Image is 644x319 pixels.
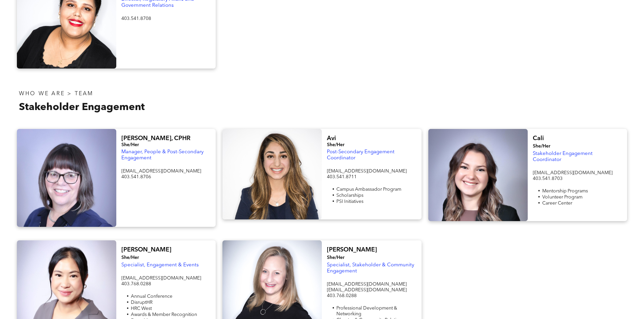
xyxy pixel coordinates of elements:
[121,169,201,174] span: [EMAIL_ADDRESS][DOMAIN_NAME]
[121,276,201,281] span: [EMAIL_ADDRESS][DOMAIN_NAME]
[19,102,145,112] span: Stakeholder Engagement
[131,312,197,317] span: Awards & Member Recognition
[327,293,357,298] span: 403.768.0288
[533,170,613,175] span: [EMAIL_ADDRESS][DOMAIN_NAME]
[542,201,572,206] span: Career Center
[121,135,190,141] span: [PERSON_NAME], CPHR
[327,169,407,174] span: [EMAIL_ADDRESS][DOMAIN_NAME]
[121,150,204,161] span: Manager, People & Post-Secondary Engagement
[336,193,363,198] span: Scholarships
[533,176,563,181] span: 403.541.8703
[19,91,93,97] span: WHO WE ARE > TEAM
[121,247,171,253] span: [PERSON_NAME]
[131,306,152,311] span: HRC West
[336,187,401,192] span: Campus Ambassador Program
[327,247,377,253] span: [PERSON_NAME]
[327,255,344,260] span: She/Her
[327,263,414,274] span: Specialist, Stakeholder & Community Engagement
[542,189,588,193] span: Mentorship Programs
[121,142,139,147] span: She/Her
[336,199,363,204] span: PSI Initiatives
[327,175,357,179] span: 403.541.8711
[121,16,151,21] span: 403.541.8708
[327,288,407,292] span: [EMAIL_ADDRESS][DOMAIN_NAME]
[327,142,344,147] span: She/Her
[121,175,151,179] span: 403.541.8706
[121,255,139,260] span: She/Her
[327,150,395,161] span: Post-Secondary Engagement Coordinator
[121,282,151,286] span: 403.768.0288
[327,282,407,287] span: [EMAIL_ADDRESS][DOMAIN_NAME]
[131,294,172,299] span: Annual Conference
[533,144,550,149] span: She/Her
[542,195,582,200] span: Volunteer Program
[131,300,152,305] span: DisruptHR
[121,263,199,268] span: Specialist, Engagement & Events
[533,151,593,162] span: Stakeholder Engagement Coordinator
[327,135,336,141] span: Avi
[336,306,397,316] span: Professional Development & Networking
[533,135,544,141] span: Cali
